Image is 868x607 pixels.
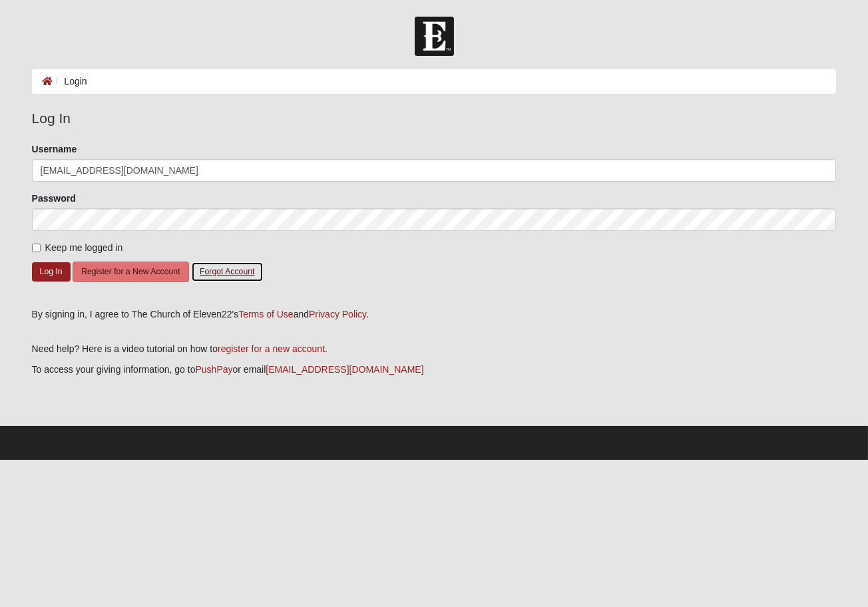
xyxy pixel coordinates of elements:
div: By signing in, I agree to The Church of Eleven22's and . [32,307,837,321]
button: Register for a New Account [73,262,188,282]
button: Log In [32,262,71,282]
li: Login [53,75,87,89]
button: Forgot Account [191,262,263,282]
label: Password [32,192,76,205]
a: register for a new account [218,343,325,354]
img: Church of Eleven22 Logo [415,17,454,56]
a: Terms of Use [238,309,293,319]
input: Keep me logged in [32,244,41,252]
p: Need help? Here is a video tutorial on how to . [32,342,837,356]
a: PushPay [196,364,233,375]
p: To access your giving information, go to or email [32,363,837,377]
a: [EMAIL_ADDRESS][DOMAIN_NAME] [266,364,423,375]
span: Keep me logged in [45,242,123,253]
label: Username [32,142,77,156]
a: Privacy Policy [309,309,366,319]
legend: Log In [32,108,837,129]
